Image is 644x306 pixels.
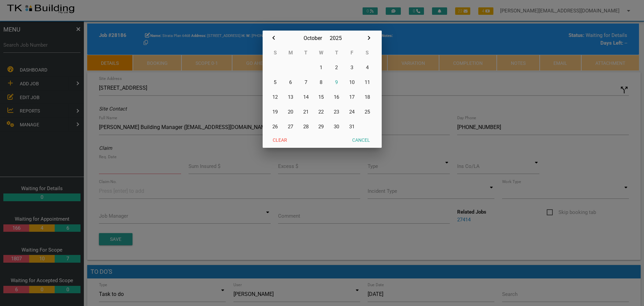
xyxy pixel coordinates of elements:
[314,90,329,104] button: 15
[304,50,307,56] abbr: Tuesday
[314,75,329,90] button: 8
[329,75,344,90] button: 9
[319,50,323,56] abbr: Wednesday
[314,119,329,134] button: 29
[360,75,375,90] button: 11
[351,50,353,56] abbr: Friday
[360,60,375,75] button: 4
[360,104,375,119] button: 25
[344,119,360,134] button: 31
[366,50,369,56] abbr: Saturday
[329,104,344,119] button: 23
[335,50,338,56] abbr: Thursday
[268,119,283,134] button: 26
[283,75,298,90] button: 6
[298,119,314,134] button: 28
[298,104,314,119] button: 21
[288,50,293,56] abbr: Monday
[298,75,314,90] button: 7
[344,90,360,104] button: 17
[283,119,298,134] button: 27
[314,104,329,119] button: 22
[268,104,283,119] button: 19
[283,104,298,119] button: 20
[268,75,283,90] button: 5
[329,90,344,104] button: 16
[274,50,277,56] abbr: Sunday
[344,75,360,90] button: 10
[283,90,298,104] button: 13
[298,90,314,104] button: 14
[268,134,292,146] button: Clear
[347,134,375,146] button: Cancel
[314,60,329,75] button: 1
[329,60,344,75] button: 2
[360,90,375,104] button: 18
[329,119,344,134] button: 30
[344,60,360,75] button: 3
[344,104,360,119] button: 24
[268,90,283,104] button: 12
